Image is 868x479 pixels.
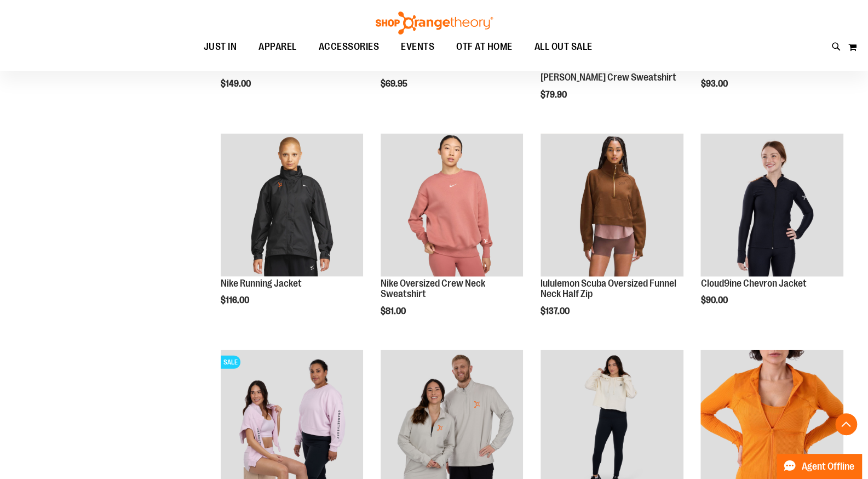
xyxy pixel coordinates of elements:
[221,356,240,369] span: SALE
[221,295,251,305] span: $116.00
[835,413,857,435] button: Back To Top
[215,128,369,333] div: product
[401,35,434,59] span: EVENTS
[374,12,495,35] img: Shop Orangetheory
[221,278,302,289] a: Nike Running Jacket
[541,278,676,300] a: lululemon Scuba Oversized Funnel Neck Half Zip
[381,134,524,277] img: Nike Oversized Crew Neck Sweatshirt
[258,35,297,59] span: APPAREL
[221,79,252,89] span: $149.00
[695,128,849,333] div: product
[204,35,237,59] span: JUST IN
[541,90,568,100] span: $79.90
[541,306,571,316] span: $137.00
[375,128,529,344] div: product
[700,134,843,278] a: Cloud9ine Chevron Jacket
[700,79,729,89] span: $93.00
[541,134,683,278] a: lululemon Scuba Oversized Funnel Neck Half Zip
[541,134,683,277] img: lululemon Scuba Oversized Funnel Neck Half Zip
[700,278,806,289] a: Cloud9ine Chevron Jacket
[381,306,407,316] span: $81.00
[319,35,380,59] span: ACCESSORIES
[777,454,861,479] button: Agent Offline
[221,134,364,277] img: Nike Running Jacket
[381,278,485,300] a: Nike Oversized Crew Neck Sweatshirt
[381,79,409,89] span: $69.95
[700,134,843,277] img: Cloud9ine Chevron Jacket
[802,461,854,472] span: Agent Offline
[535,128,689,344] div: product
[534,35,593,59] span: ALL OUT SALE
[456,35,513,59] span: OTF AT HOME
[381,134,524,278] a: Nike Oversized Crew Neck Sweatshirt
[700,295,729,305] span: $90.00
[221,134,364,278] a: Nike Running Jacket
[541,61,676,83] a: Unisex Everyday French [PERSON_NAME] Crew Sweatshirt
